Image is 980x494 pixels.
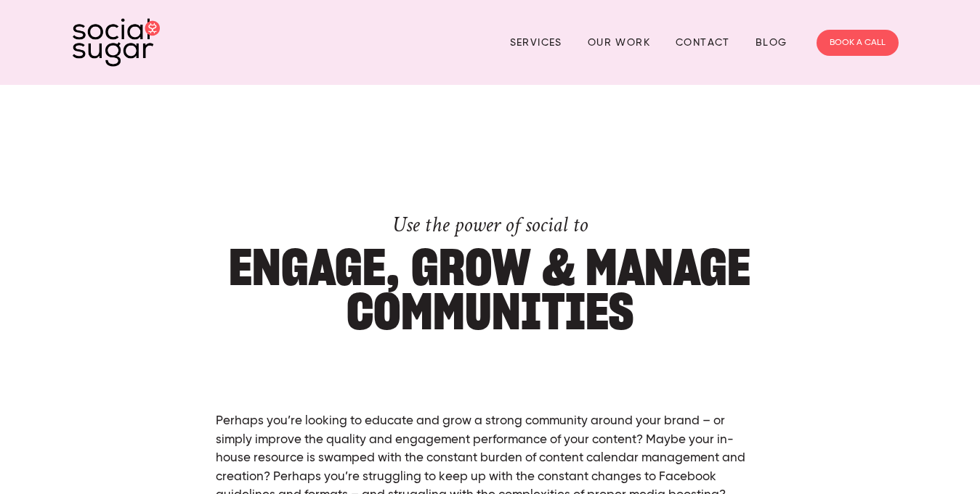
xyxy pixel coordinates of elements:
[73,18,160,67] img: SocialSugar
[216,192,764,334] h1: Engage, Grow & Manage Communities
[510,31,562,54] a: Services
[392,211,588,239] span: Use the power of social to
[817,30,899,56] a: BOOK A CALL
[676,31,730,54] a: Contact
[756,31,787,54] a: Blog
[588,31,650,54] a: Our Work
